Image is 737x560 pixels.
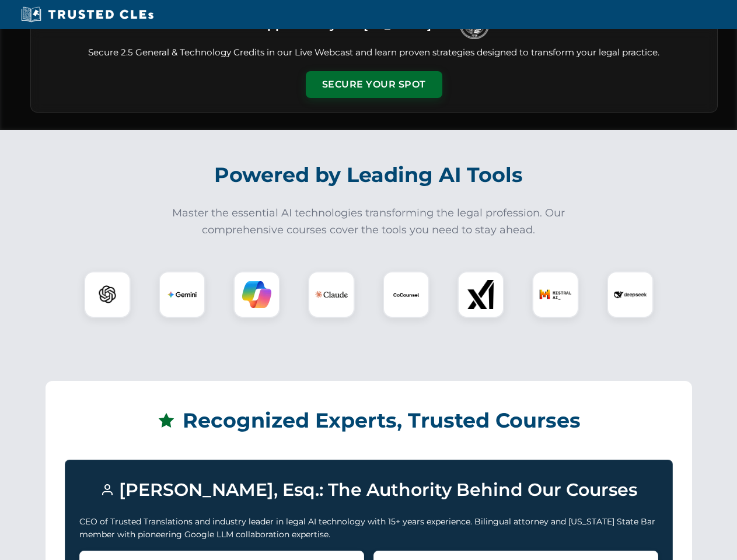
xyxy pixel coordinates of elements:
[165,205,573,239] p: Master the essential AI technologies transforming the legal profession. Our comprehensive courses...
[159,271,205,318] div: Gemini
[46,155,692,195] h2: Powered by Leading AI Tools
[383,271,429,318] div: CoCounsel
[18,6,157,23] img: Trusted CLEs
[607,271,654,318] div: DeepSeek
[45,46,703,60] p: Secure 2.5 General & Technology Credits in our Live Webcast and learn proven strategies designed ...
[167,280,197,309] img: Gemini Logo
[614,278,647,311] img: DeepSeek Logo
[90,278,124,311] img: ChatGPT Logo
[79,515,658,541] p: CEO of Trusted Translations and industry leader in legal AI technology with 15+ years experience....
[315,278,348,311] img: Claude Logo
[457,271,504,318] div: xAI
[539,278,572,311] img: Mistral AI Logo
[84,271,131,318] div: ChatGPT
[466,280,495,309] img: xAI Logo
[306,71,442,98] button: Secure Your Spot
[532,271,579,318] div: Mistral AI
[233,271,280,318] div: Copilot
[65,400,673,441] h2: Recognized Experts, Trusted Courses
[392,280,421,309] img: CoCounsel Logo
[308,271,355,318] div: Claude
[242,280,271,309] img: Copilot Logo
[79,474,658,506] h3: [PERSON_NAME], Esq.: The Authority Behind Our Courses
